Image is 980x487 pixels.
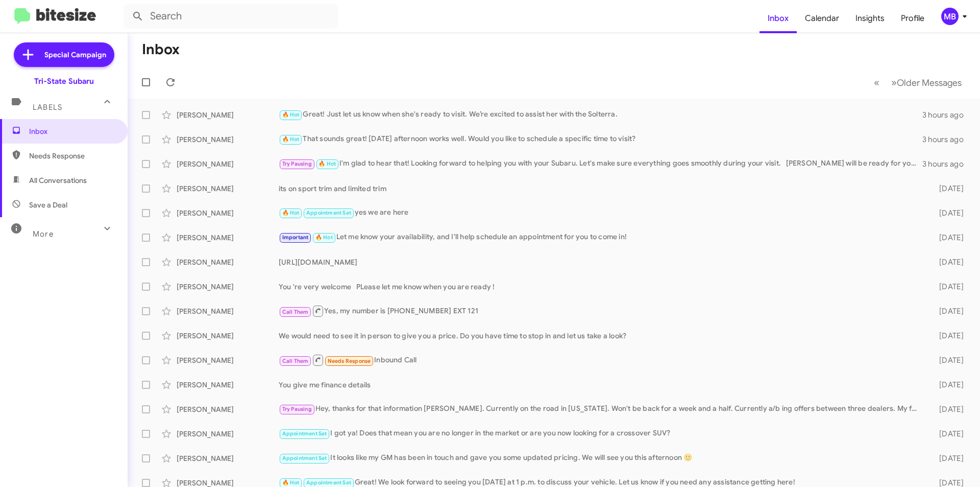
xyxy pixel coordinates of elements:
button: Previous [868,72,886,93]
div: You 're very welcome PLease let me know when you are ready ! [279,282,923,292]
div: [DATE] [923,208,972,218]
span: 🔥 Hot [282,111,300,118]
span: Appointment Set [282,430,327,437]
span: Try Pausing [282,160,312,167]
div: [DATE] [923,306,972,316]
div: MB [941,8,959,25]
div: [DATE] [923,233,972,243]
span: Needs Response [328,358,371,364]
div: [PERSON_NAME] [177,429,279,439]
div: I got ya! Does that mean you are no longer in the market or are you now looking for a crossover SUV? [279,428,923,439]
span: All Conversations [29,175,87,185]
div: [PERSON_NAME] [177,355,279,365]
div: 3 hours ago [922,110,972,120]
div: [PERSON_NAME] [177,208,279,218]
div: [DATE] [923,331,972,341]
a: Calendar [797,4,847,33]
div: Tri-State Subaru [34,76,94,86]
div: [DATE] [923,429,972,439]
div: It looks like my GM has been in touch and gave you some updated pricing. We will see you this aft... [279,452,923,464]
div: [DATE] [923,453,972,463]
span: Save a Deal [29,200,67,210]
div: I'm glad to hear that! Looking forward to helping you with your Subaru. Let's make sure everythin... [279,158,922,170]
span: 🔥 Hot [318,160,336,167]
a: Profile [893,4,933,33]
span: Try Pausing [282,406,312,412]
div: Let me know your availability, and I'll help schedule an appointment for you to come in! [279,231,923,243]
div: [PERSON_NAME] [177,257,279,267]
div: [DATE] [923,380,972,390]
span: Labels [33,103,62,112]
span: Appointment Set [306,479,351,486]
span: Appointment Set [282,455,327,461]
div: That sounds great! [DATE] afternoon works well. Would you like to schedule a specific time to visit? [279,133,922,145]
div: [PERSON_NAME] [177,306,279,316]
button: Next [885,72,968,93]
button: MB [933,8,969,25]
div: [PERSON_NAME] [177,233,279,243]
div: We would need to see it in person to give you a price. Do you have time to stop in and let us tak... [279,331,923,341]
div: 3 hours ago [922,134,972,145]
div: You give me finance details [279,380,923,390]
div: [PERSON_NAME] [177,380,279,390]
nav: Page navigation example [868,72,968,93]
div: Hey, thanks for that information [PERSON_NAME]. Currently on the road in [US_STATE]. Won't be bac... [279,403,923,415]
div: yes we are here [279,207,923,219]
div: 3 hours ago [922,159,972,169]
div: [DATE] [923,404,972,414]
div: Yes, my number is [PHONE_NUMBER] EXT 121 [279,305,923,317]
div: [DATE] [923,282,972,292]
div: [PERSON_NAME] [177,110,279,120]
span: Call Them [282,358,309,364]
div: [PERSON_NAME] [177,453,279,463]
span: More [33,229,54,239]
span: « [874,76,879,89]
span: Older Messages [897,77,962,88]
span: Needs Response [29,151,116,161]
span: 🔥 Hot [315,234,333,241]
h1: Inbox [142,41,180,58]
span: » [891,76,897,89]
span: Important [282,234,309,241]
div: [PERSON_NAME] [177,404,279,414]
div: [DATE] [923,257,972,267]
a: Special Campaign [14,42,114,67]
div: [PERSON_NAME] [177,134,279,145]
div: [URL][DOMAIN_NAME] [279,257,923,267]
div: Inbound Call [279,354,923,366]
span: Call Them [282,309,309,315]
div: [PERSON_NAME] [177,183,279,194]
span: 🔥 Hot [282,479,300,486]
span: 🔥 Hot [282,210,300,216]
div: its on sport trim and limited trim [279,183,923,194]
a: Inbox [759,4,797,33]
span: Appointment Set [306,210,351,216]
div: Great! Just let us know when she's ready to visit. We’re excited to assist her with the Solterra. [279,109,922,121]
div: [DATE] [923,183,972,194]
div: [PERSON_NAME] [177,331,279,341]
span: Special Campaign [44,50,106,60]
div: [DATE] [923,355,972,365]
div: [PERSON_NAME] [177,159,279,169]
div: [PERSON_NAME] [177,282,279,292]
span: 🔥 Hot [282,136,300,143]
span: Inbox [29,126,116,136]
input: Search [124,4,338,29]
a: Insights [847,4,893,33]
